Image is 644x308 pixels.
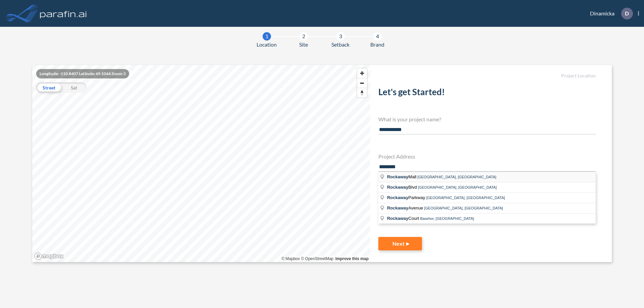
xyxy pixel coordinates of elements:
a: Improve this map [335,256,369,261]
a: Mapbox [281,256,300,261]
div: 2 [300,32,308,41]
span: Site [299,41,308,49]
span: Rockaway [387,205,409,210]
span: Reset bearing to north [357,88,367,98]
img: logo [39,7,88,20]
span: Rockaway [387,216,409,221]
span: Rockaway [387,195,409,200]
button: Zoom in [357,68,367,78]
span: Brand [370,41,384,49]
button: Next [378,237,422,250]
div: Sat [61,82,87,93]
span: Court [387,216,420,221]
h5: Project Location [378,73,596,79]
h4: What is your project name? [378,116,596,122]
span: Parkway [387,195,426,200]
p: D [625,10,629,16]
span: Zoom out [357,78,367,88]
button: Reset bearing to north [357,88,367,98]
div: Dinamicka [580,8,639,19]
span: Rockaway [387,185,409,190]
canvas: Map [32,65,370,262]
span: [GEOGRAPHIC_DATA], [GEOGRAPHIC_DATA] [424,206,503,210]
span: Avenue [387,205,424,210]
span: Rockaway [387,174,409,179]
span: [GEOGRAPHIC_DATA], [GEOGRAPHIC_DATA] [426,196,505,200]
span: Basehor, [GEOGRAPHIC_DATA] [420,217,474,221]
span: Setback [331,41,350,49]
h4: Project Address [378,153,596,160]
span: Blvd [387,185,418,190]
span: [GEOGRAPHIC_DATA], [GEOGRAPHIC_DATA] [417,175,496,179]
span: Location [257,41,277,49]
h2: Let's get Started! [378,87,596,100]
a: OpenStreetMap [301,256,333,261]
span: Mall [387,174,417,179]
button: Zoom out [357,78,367,88]
a: Mapbox homepage [34,252,64,260]
div: Street [36,82,61,93]
span: [GEOGRAPHIC_DATA], [GEOGRAPHIC_DATA] [418,185,497,189]
div: Longitude: -110.8407 Latitude: 49.1044 Zoom: 2 [36,69,129,78]
div: 3 [336,32,345,41]
div: 1 [263,32,271,41]
div: 4 [373,32,382,41]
